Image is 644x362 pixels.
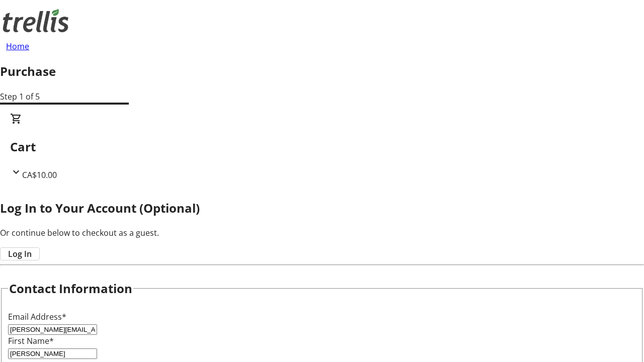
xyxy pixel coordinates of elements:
label: Email Address* [8,311,66,322]
span: Log In [8,248,32,260]
div: CartCA$10.00 [10,113,634,181]
span: CA$10.00 [22,169,57,180]
h2: Contact Information [9,280,132,298]
h2: Cart [10,138,634,156]
label: First Name* [8,335,54,346]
